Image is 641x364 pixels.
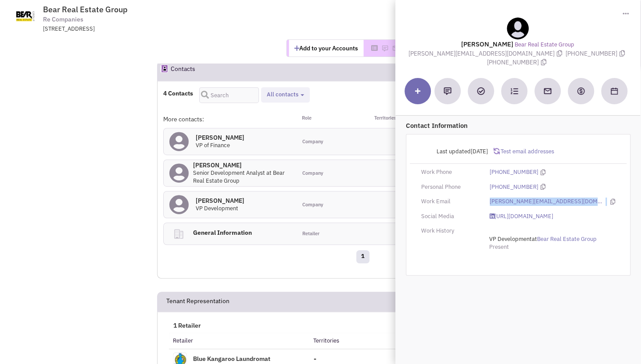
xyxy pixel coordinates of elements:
[163,115,297,124] div: More contacts:
[510,87,518,95] img: Subscribe to a cadence
[487,58,548,66] span: [PHONE_NUMBER]
[415,183,484,191] div: Personal Phone
[392,45,399,52] img: Please add to your accounts
[444,87,451,95] img: Add a note
[193,354,270,362] a: Blue Kangaroo Laundromat
[171,61,195,81] h2: Contacts
[363,115,430,124] div: Territories
[169,333,309,349] th: Retailer
[408,49,566,57] span: [PERSON_NAME][EMAIL_ADDRESS][DOMAIN_NAME]
[296,115,363,124] div: Role
[196,141,230,149] span: VP of Finance
[611,88,618,95] img: Schedule a Meeting
[43,15,83,24] span: Re Companies
[415,168,484,177] div: Work Phone
[356,250,369,263] a: 1
[566,49,627,57] span: [PHONE_NUMBER]
[415,227,484,235] div: Work History
[199,87,259,103] input: Search
[309,333,401,349] th: Territories
[302,201,323,209] span: Company
[163,89,193,97] h4: 4 Contacts
[477,87,485,95] img: Add a Task
[507,18,529,39] img: teammate.png
[461,40,513,48] lable: [PERSON_NAME]
[471,148,488,155] span: [DATE]
[490,168,538,177] a: [PHONE_NUMBER]
[196,197,244,205] h4: [PERSON_NAME]
[577,87,585,95] img: Create a deal
[415,198,484,206] div: Work Email
[166,292,229,311] h2: Tenant Representation
[190,223,282,242] h4: General Information
[490,212,553,221] a: [URL][DOMAIN_NAME]
[489,243,509,251] span: Present
[264,90,307,99] button: All contacts
[515,41,574,49] a: Bear Real Estate Group
[406,121,630,130] p: Contact Information
[196,205,238,212] span: VP Development
[537,235,597,244] a: Bear Real Estate Group
[267,91,298,98] span: All contacts
[169,322,201,329] span: 1 Retailer
[314,355,316,363] span: -
[302,230,319,237] span: Retailer
[490,183,538,191] a: [PHONE_NUMBER]
[43,25,272,33] div: [STREET_ADDRESS]
[415,143,494,160] div: Last updated
[302,138,323,145] span: Company
[415,212,484,221] div: Social Media
[302,170,323,177] span: Company
[43,4,128,14] span: Bear Real Estate Group
[173,228,184,240] img: clarity_building-linegeneral.png
[490,198,605,206] a: [PERSON_NAME][EMAIL_ADDRESS][DOMAIN_NAME]
[543,87,552,95] img: Send an email
[489,235,597,243] span: at
[489,235,532,243] span: VP Development
[193,169,285,185] span: Senior Development Analyst at Bear Real Estate Group
[289,40,363,57] button: Add to your Accounts
[500,148,554,155] span: Test email addresses
[196,134,244,141] h4: [PERSON_NAME]
[193,161,291,169] h4: [PERSON_NAME]
[381,45,388,52] img: Please add to your accounts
